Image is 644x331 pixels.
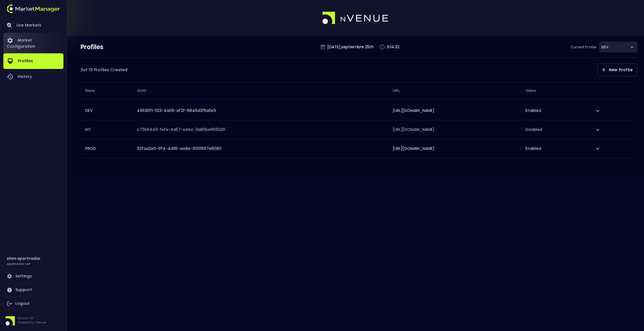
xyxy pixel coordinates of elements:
p: 9:14:32 [387,44,399,50]
td: [URL][DOMAIN_NAME] [388,120,521,139]
a: Support [3,283,63,297]
img: logo [322,12,389,25]
h2: shim sportradar [7,255,41,262]
button: expand row [593,106,602,116]
a: Market Configuration [3,33,63,53]
th: Name [81,82,133,99]
p: Version 1.31 [18,316,46,320]
button: expand row [593,125,602,135]
h3: sportradar-uof [7,262,30,266]
th: DEV [81,101,133,120]
td: 496811f1-1123-4a06-af2f-6846d3f5a6e9 [132,101,388,120]
th: URL [388,82,521,99]
th: GUID [132,82,388,99]
td: [URL][DOMAIN_NAME] [388,101,521,120]
span: Enabled [525,146,541,151]
span: Enabled [525,108,541,113]
th: Status [521,82,588,99]
img: logo [7,4,60,13]
a: Profiles [3,53,63,69]
div: DEV [599,42,637,52]
div: 3 of 10 Profiles Created [80,67,127,73]
div: Profiles [80,43,149,52]
td: 92faa2e0-1ff4-4d95-aa8e-9001997e8080 [132,139,388,158]
button: expand row [593,144,602,153]
th: PROD [81,139,133,158]
td: c73b6449-fefe-4a57-a4bc-3a80be6692d9 [132,120,388,139]
a: Live Markets [3,18,63,33]
p: [DATE] , septiembre 25 th [327,44,374,50]
a: History [3,69,63,85]
p: Powered by nVenue [18,320,46,325]
div: Version 1.31Powered by nVenue [3,316,63,325]
a: Logout [3,297,63,310]
th: INT [81,120,133,139]
p: Current Profile [570,44,596,50]
a: Settings [3,270,63,283]
span: Disabled [525,127,542,132]
button: New Profile [597,63,637,76]
table: collapsible table [80,82,637,158]
td: [URL][DOMAIN_NAME] [388,139,521,158]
